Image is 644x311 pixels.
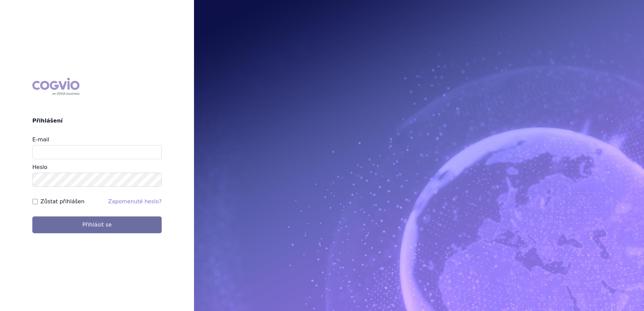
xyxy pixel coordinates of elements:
label: Zůstat přihlášen [40,198,85,206]
h2: Přihlášení [32,117,162,125]
label: Heslo [32,164,47,170]
button: Přihlásit se [32,216,162,233]
a: Zapomenuté heslo? [108,198,162,205]
div: COGVIO [32,78,79,95]
label: E-mail [32,136,49,143]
